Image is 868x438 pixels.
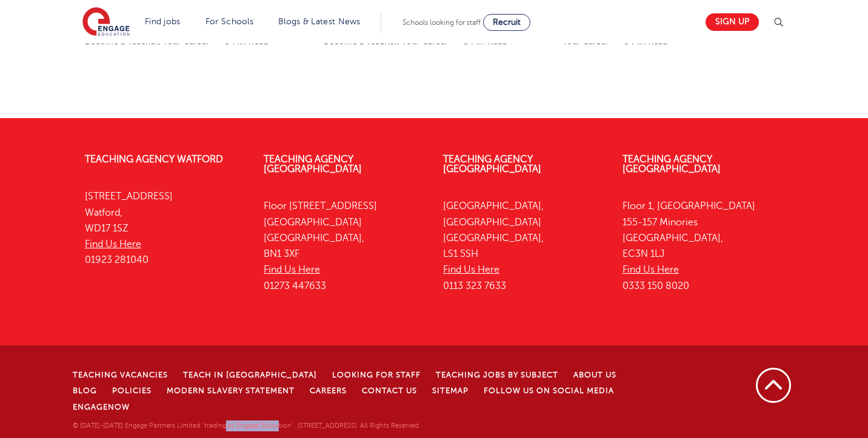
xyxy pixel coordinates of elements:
a: Blog [73,387,97,395]
a: Careers [310,387,347,395]
a: Find Us Here [623,264,679,275]
a: Looking for staff [332,371,421,379]
a: Follow us on Social Media [484,387,614,395]
a: Find Us Here [85,239,141,250]
p: [GEOGRAPHIC_DATA], [GEOGRAPHIC_DATA] [GEOGRAPHIC_DATA], LS1 5SH 0113 323 7633 [443,198,604,294]
span: Recruit [493,18,521,27]
a: EngageNow [73,403,130,411]
a: Teaching jobs by subject [436,371,558,379]
a: Find Us Here [264,264,320,275]
a: Teaching Agency Watford [85,154,223,165]
a: Teach in [GEOGRAPHIC_DATA] [183,371,317,379]
img: Engage Education [82,7,130,38]
a: For Schools [205,17,253,26]
a: Find jobs [145,17,181,26]
a: Find Us Here [443,264,499,275]
span: Schools looking for staff [402,18,481,27]
a: Teaching Agency [GEOGRAPHIC_DATA] [443,154,541,174]
a: Teaching Vacancies [73,371,168,379]
a: Modern Slavery Statement [167,387,295,395]
p: © [DATE]-[DATE] Engage Partners Limited "trading as Engage Education". [STREET_ADDRESS]. All Righ... [73,420,670,431]
p: Floor [STREET_ADDRESS] [GEOGRAPHIC_DATA] [GEOGRAPHIC_DATA], BN1 3XF 01273 447633 [264,198,425,294]
p: [STREET_ADDRESS] Watford, WD17 1SZ 01923 281040 [85,188,246,268]
a: About Us [573,371,616,379]
a: Teaching Agency [GEOGRAPHIC_DATA] [623,154,721,174]
a: Sign up [706,13,759,31]
a: Policies [112,387,152,395]
a: Contact Us [362,387,417,395]
a: Blogs & Latest News [278,17,361,26]
p: Floor 1, [GEOGRAPHIC_DATA] 155-157 Minories [GEOGRAPHIC_DATA], EC3N 1LJ 0333 150 8020 [623,198,784,294]
a: Sitemap [432,387,469,395]
a: Teaching Agency [GEOGRAPHIC_DATA] [264,154,362,174]
a: Recruit [483,14,530,31]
